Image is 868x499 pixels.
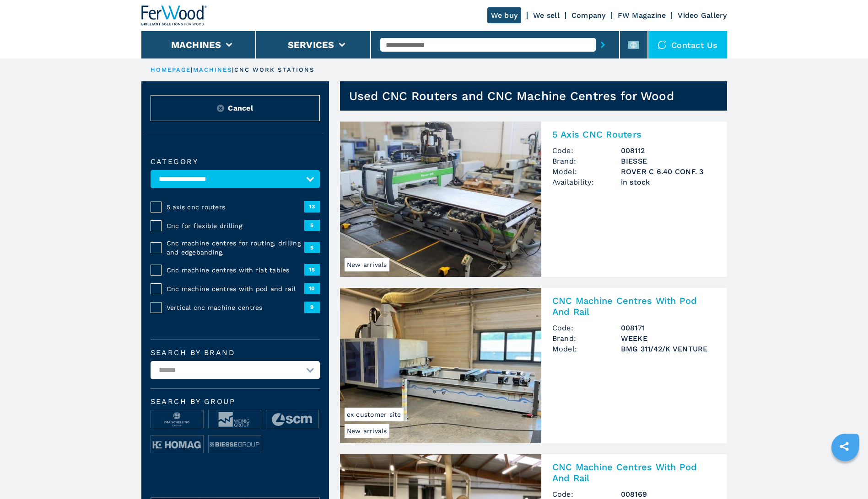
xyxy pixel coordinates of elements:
span: New arrivals [345,424,389,438]
span: Brand: [552,156,621,166]
img: image [151,435,203,454]
span: Cnc machine centres with pod and rail [167,284,304,293]
span: | [191,66,193,73]
button: Services [288,39,334,50]
a: machines [193,66,232,73]
h3: WEEKE [621,333,716,344]
span: 13 [304,201,320,212]
span: 5 [304,220,320,231]
label: Search by brand [151,349,320,356]
a: sharethis [833,435,856,458]
a: CNC Machine Centres With Pod And Rail WEEKE BMG 311/42/K VENTURENew arrivalsex customer siteCNC M... [340,288,727,443]
span: in stock [621,177,716,187]
span: Availability: [552,177,621,187]
img: CNC Machine Centres With Pod And Rail WEEKE BMG 311/42/K VENTURE [340,288,541,443]
span: Cnc machine centres for routing, drilling and edgebanding. [167,239,304,257]
span: 15 [304,264,320,275]
img: image [209,435,261,454]
h3: 008171 [621,323,716,333]
a: FW Magazine [618,11,666,20]
a: Company [571,11,606,20]
h3: ROVER C 6.40 CONF. 3 [621,166,716,177]
h1: Used CNC Routers and CNC Machine Centres for Wood [349,89,674,103]
a: HOMEPAGE [151,66,191,73]
span: Brand: [552,333,621,344]
a: Video Gallery [678,11,727,20]
img: image [151,410,203,429]
span: New arrivals [345,258,389,271]
a: We sell [533,11,560,20]
img: 5 Axis CNC Routers BIESSE ROVER C 6.40 CONF. 3 [340,122,541,277]
img: Contact us [658,40,667,49]
span: Model: [552,344,621,354]
p: cnc work stations [234,66,315,74]
h2: 5 Axis CNC Routers [552,129,716,140]
img: Reset [217,105,224,112]
h3: BMG 311/42/K VENTURE [621,344,716,354]
span: Cnc machine centres with flat tables [167,265,304,275]
span: 5 axis cnc routers [167,202,304,212]
img: image [266,410,318,429]
img: Ferwood [141,5,207,26]
h2: CNC Machine Centres With Pod And Rail [552,462,716,483]
span: Search by group [151,398,320,405]
div: Contact us [648,31,727,58]
span: Cnc for flexible drilling [167,221,304,230]
button: ResetCancel [151,95,320,121]
span: | [232,66,234,73]
a: We buy [487,7,522,23]
span: 5 [304,242,320,253]
span: Vertical cnc machine centres [167,303,304,312]
a: 5 Axis CNC Routers BIESSE ROVER C 6.40 CONF. 3New arrivals5 Axis CNC RoutersCode:008112Brand:BIES... [340,122,727,277]
button: submit-button [596,34,610,55]
span: ex customer site [345,408,404,421]
span: Model: [552,166,621,177]
h3: 008112 [621,145,716,156]
img: image [209,410,261,429]
h3: BIESSE [621,156,716,166]
button: Machines [171,39,221,50]
span: Code: [552,145,621,156]
span: 9 [304,302,320,313]
span: 10 [304,283,320,294]
h2: CNC Machine Centres With Pod And Rail [552,295,716,317]
label: Category [151,158,320,165]
span: Cancel [228,103,253,113]
span: Code: [552,323,621,333]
